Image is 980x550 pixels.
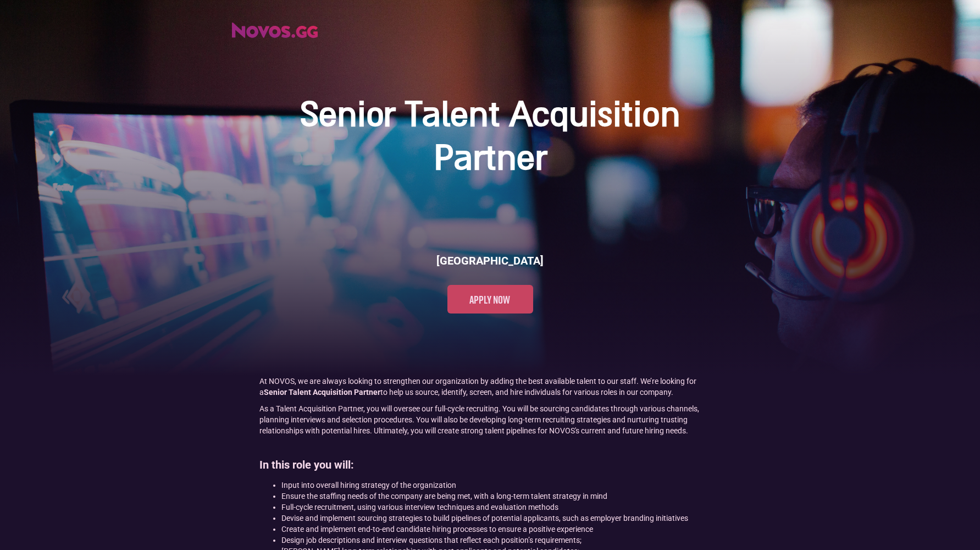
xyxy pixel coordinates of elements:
p: As a Talent Acquisition Partner, you will oversee our full-cycle recruiting. You will be sourcing... [259,403,721,436]
h6: [GEOGRAPHIC_DATA] [436,253,544,268]
li: Ensure the staffing needs of the company are being met, with a long-term talent strategy in mind [281,491,721,502]
strong: Senior Talent Acquisition Partner [264,388,380,397]
h1: Senior Talent Acquisition Partner [270,95,710,182]
li: Devise and implement sourcing strategies to build pipelines of potential applicants, such as empl... [281,513,721,524]
strong: In this role you will: [259,458,354,471]
li: Create and implement end-to-end candidate hiring processes to ensure a positive experience [281,524,721,535]
li: Input into overall hiring strategy of the organization [281,480,721,491]
li: Full-cycle recruitment, using various interview techniques and evaluation methods [281,502,721,513]
a: Apply now [447,285,533,313]
p: At NOVOS, we are always looking to strengthen our organization by adding the best available talen... [259,376,721,398]
li: Design job descriptions and interview questions that reflect each position’s requirements; [281,535,721,546]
